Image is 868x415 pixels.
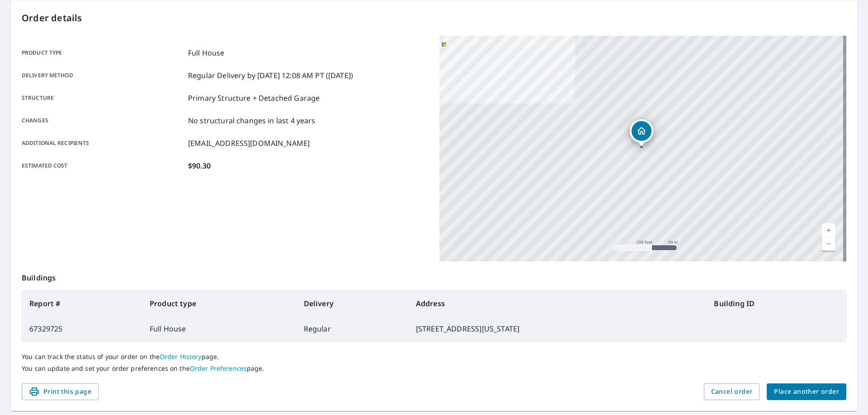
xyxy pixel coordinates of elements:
[22,47,184,58] p: Product type
[190,364,247,373] a: Order Preferences
[22,383,99,400] button: Print this page
[630,119,653,147] div: Dropped pin, building 1, Residential property, 1322 Pennsylvania Ave Natrona Heights, PA 15065
[409,291,707,316] th: Address
[188,70,353,81] p: Regular Delivery by [DATE] 12:08 AM PT ([DATE])
[822,237,835,251] a: Current Level 17, Zoom Out
[704,383,760,400] button: Cancel order
[707,291,846,316] th: Building ID
[22,138,184,149] p: Additional recipients
[22,261,846,290] p: Buildings
[188,115,316,126] p: No structural changes in last 4 years
[767,383,846,400] button: Place another order
[188,93,320,103] p: Primary Structure + Detached Garage
[188,138,310,149] p: [EMAIL_ADDRESS][DOMAIN_NAME]
[22,160,184,171] p: Estimated cost
[160,352,202,361] a: Order History
[711,386,753,397] span: Cancel order
[774,386,839,397] span: Place another order
[822,224,835,237] a: Current Level 17, Zoom In
[142,316,297,341] td: Full House
[22,70,184,81] p: Delivery method
[188,47,225,58] p: Full House
[22,115,184,126] p: Changes
[409,316,707,341] td: [STREET_ADDRESS][US_STATE]
[22,93,184,103] p: Structure
[297,291,409,316] th: Delivery
[22,353,846,361] p: You can track the status of your order on the page.
[22,11,846,25] p: Order details
[142,291,297,316] th: Product type
[22,291,142,316] th: Report #
[297,316,409,341] td: Regular
[22,316,142,341] td: 67329725
[29,386,91,397] span: Print this page
[188,160,211,171] p: $90.30
[22,364,846,373] p: You can update and set your order preferences on the page.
